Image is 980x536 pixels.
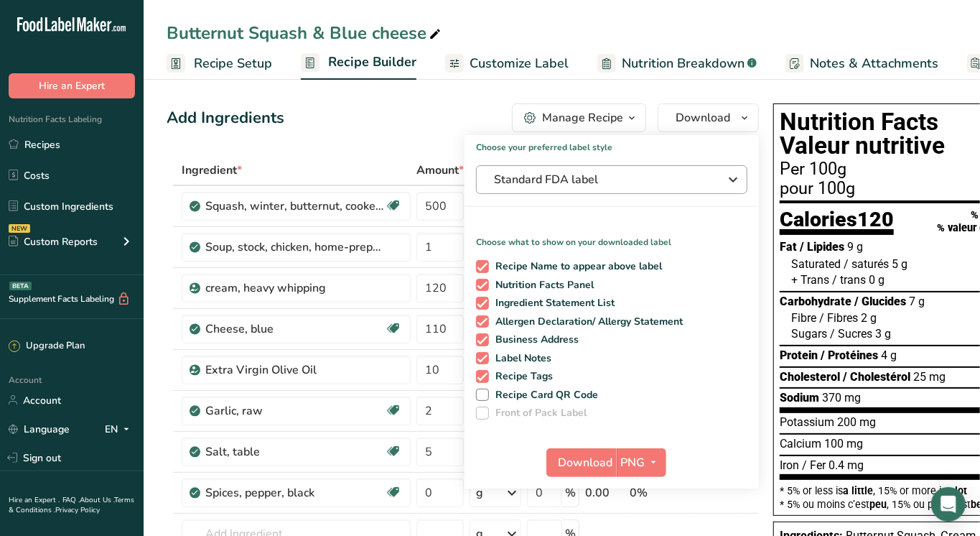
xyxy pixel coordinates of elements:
span: / Cholestérol [843,370,910,384]
h1: Choose your preferred label style [465,135,759,154]
span: Recipe Card QR Code [489,389,599,402]
div: g [476,484,483,502]
span: a little [843,485,873,496]
span: Fat [780,240,797,254]
div: Spices, pepper, black [205,484,385,502]
span: Front of Pack Label [489,407,587,420]
a: Hire an Expert . [9,495,60,505]
span: 0 g [869,273,885,287]
span: Notes & Attachments [810,54,938,73]
span: 9 g [847,240,863,254]
span: Potassium [780,415,834,429]
span: Sugars [791,327,827,341]
a: Recipe Setup [167,47,272,80]
span: Iron [780,458,799,472]
div: Extra Virgin Olive Oil [205,361,385,379]
span: 120 [857,207,894,231]
span: Recipe Setup [194,54,272,73]
span: / saturés [844,257,889,271]
span: Nutrition Facts Panel [489,279,594,292]
span: Customize Label [470,54,569,73]
div: Garlic, raw [205,402,385,420]
span: Recipe Tags [489,370,554,383]
span: 200 mg [837,415,876,429]
span: 2 g [861,311,877,325]
a: Notes & Attachments [785,47,938,80]
div: cream, heavy whipping [205,279,385,297]
span: Ingredient [182,162,242,179]
span: / Fibres [819,311,858,325]
a: Customize Label [445,47,569,80]
span: 7 g [909,295,925,308]
span: 0.4 mg [829,458,864,472]
button: Download [546,448,617,477]
div: 0% [630,484,691,502]
span: / Protéines [821,348,878,362]
a: About Us . [80,495,114,505]
span: peu [869,499,887,510]
span: 25 mg [913,370,946,384]
a: Recipe Builder [301,46,416,80]
span: 3 g [875,327,891,341]
div: Calories [780,209,894,236]
div: Butternut Squash & Blue cheese [167,20,444,46]
span: Recipe Builder [328,52,416,72]
div: Custom Reports [9,234,98,249]
div: Squash, winter, butternut, cooked, baked, without salt [205,198,385,215]
span: / Glucides [854,295,906,308]
span: Nutrition Breakdown [622,54,745,73]
span: Standard FDA label [494,171,709,188]
div: Salt, table [205,443,385,461]
button: Standard FDA label [476,165,747,194]
div: EN [105,420,135,438]
span: Cholesterol [780,370,840,384]
button: Hire an Expert [9,73,135,98]
div: NEW [9,224,30,233]
span: a lot [946,485,967,496]
span: Calcium [780,437,821,450]
span: 5 g [892,257,907,271]
span: Allergen Declaration/ Allergy Statement [489,315,683,328]
div: BETA [9,282,32,290]
span: Sodium [780,391,819,405]
span: + Trans [791,273,829,287]
span: Download [676,109,730,126]
span: 100 mg [824,437,863,450]
span: / trans [832,273,866,287]
div: Upgrade Plan [9,339,85,354]
button: Download [658,103,759,132]
span: Carbohydrate [780,295,851,308]
span: Saturated [791,257,841,271]
span: Download [559,454,613,471]
span: Ingredient Statement List [489,297,615,310]
span: Label Notes [489,352,552,365]
span: Fibre [791,311,816,325]
span: Protein [780,348,818,362]
p: Choose what to show on your downloaded label [465,224,759,249]
a: FAQ . [62,495,80,505]
span: Recipe Name to appear above label [489,260,663,273]
div: Open Intercom Messenger [931,487,966,522]
div: Cheese, blue [205,320,385,338]
span: PNG [621,454,645,471]
span: / Lipides [800,240,844,254]
span: 370 mg [822,391,861,405]
span: / Sucres [830,327,872,341]
div: Add Ingredients [167,106,284,130]
div: Soup, stock, chicken, home-prepared [205,239,385,256]
button: Manage Recipe [512,103,646,132]
span: Business Address [489,333,579,346]
span: 4 g [881,348,897,362]
a: Privacy Policy [55,505,100,515]
a: Language [9,417,70,442]
a: Nutrition Breakdown [597,47,757,80]
span: Amount [416,162,464,179]
a: Terms & Conditions . [9,495,134,515]
span: / Fer [802,458,826,472]
button: PNG [617,448,666,477]
div: 0.00 [585,484,624,502]
div: Manage Recipe [542,109,623,126]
